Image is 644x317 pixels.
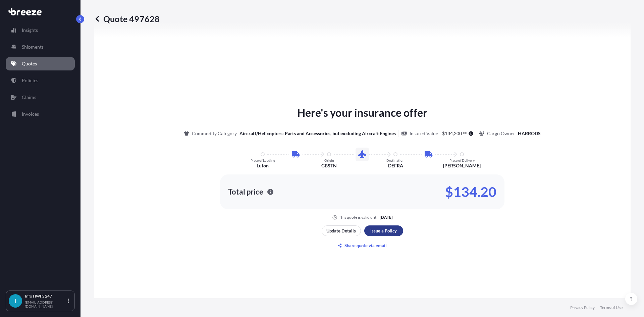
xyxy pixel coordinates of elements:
p: Quote 497628 [94,13,160,24]
p: DEFRA [388,162,403,169]
p: Info HWFS 247 [25,294,66,299]
a: Privacy Policy [570,305,595,310]
span: I [14,298,16,304]
span: , [453,131,454,136]
p: Destination [386,158,405,162]
span: 00 [463,132,467,134]
p: HARRODS [518,130,541,137]
a: Policies [6,74,75,87]
a: Quotes [6,57,75,70]
p: Total price [228,189,263,195]
p: Insured Value [410,130,438,137]
p: Place of Loading [251,158,275,162]
p: Cargo Owner [487,130,515,137]
p: Quotes [22,60,37,67]
a: Shipments [6,40,75,54]
p: GBSTN [321,162,337,169]
p: This quote is valid until [339,215,378,220]
p: Commodity Category [192,130,237,137]
span: 134 [445,131,453,136]
p: Issue a Policy [370,227,397,234]
a: Claims [6,91,75,104]
p: Policies [22,77,38,84]
p: Luton [257,162,269,169]
a: Insights [6,23,75,37]
button: Share quote via email [322,240,403,251]
p: Insights [22,27,38,34]
p: Shipments [22,44,44,50]
p: Share quote via email [344,242,387,249]
button: Issue a Policy [364,225,403,236]
p: Invoices [22,111,39,117]
a: Terms of Use [600,305,623,310]
p: Update Details [326,227,356,234]
p: [EMAIL_ADDRESS][DOMAIN_NAME] [25,300,66,308]
a: Invoices [6,107,75,121]
p: [DATE] [380,215,393,220]
p: Claims [22,94,36,101]
span: $ [442,131,445,136]
p: Aircraft/Helicopters: Parts and Accessories, but excluding Aircraft Engines [239,130,396,137]
p: Here's your insurance offer [297,105,427,121]
p: Place of Delivery [449,158,475,162]
p: $134.20 [445,187,496,197]
span: 200 [454,131,462,136]
p: Origin [324,158,334,162]
button: Update Details [322,225,361,236]
p: [PERSON_NAME] [443,162,481,169]
span: . [462,132,463,134]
